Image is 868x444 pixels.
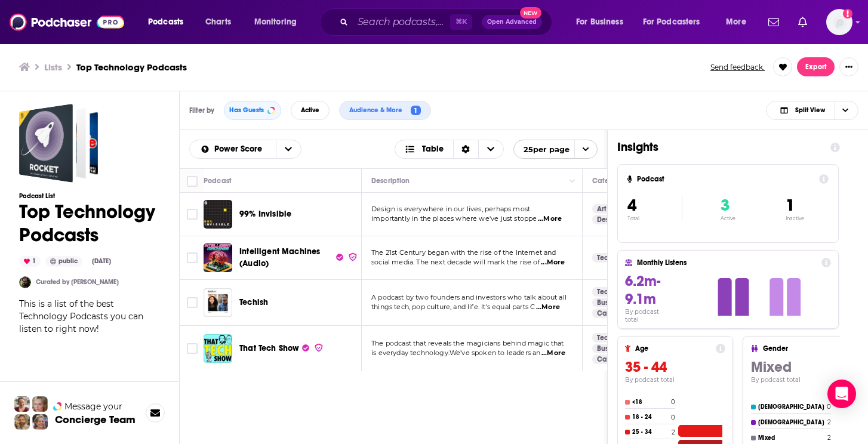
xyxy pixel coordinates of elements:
div: public [45,256,82,267]
span: For Podcasters [643,14,700,30]
span: Split View [795,107,825,113]
img: Sydney Profile [14,396,30,412]
h2: Choose List sort [189,140,301,159]
div: Podcast [204,174,232,188]
img: Intelligent Machines (Audio) [204,243,232,272]
button: open menu [513,140,598,159]
img: 99% Invisible [204,200,232,229]
h4: 0 [671,414,675,421]
span: That Tech Show [239,343,299,353]
button: Export [797,57,835,76]
span: Audience & More [349,107,407,113]
a: That Tech Show [239,343,324,354]
span: ...More [536,303,560,312]
h4: Podcast [637,175,814,183]
span: 99% Invisible [239,209,291,219]
span: More [726,14,746,30]
h4: <18 [632,399,669,406]
h3: Concierge Team [55,414,136,425]
span: ...More [541,258,565,267]
img: Jon Profile [14,414,30,430]
span: Logged in as RobinBectel [826,9,852,35]
h4: Age [635,344,711,353]
span: 4 [627,195,636,215]
span: Toggle select row [187,297,198,308]
h4: 0 [671,398,675,406]
button: Show profile menu [826,9,852,35]
h3: 35 - 44 [625,358,725,376]
button: Choose View [766,101,858,120]
div: [DATE] [87,257,116,266]
span: 1 [786,195,795,215]
h4: [DEMOGRAPHIC_DATA] [758,403,824,411]
a: Careers [592,309,629,318]
div: Description [371,174,410,188]
div: Sort Direction [453,140,478,158]
img: verified Badge [314,343,324,353]
button: open menu [718,13,761,32]
h4: Monthly Listens [637,258,816,267]
img: User Profile [826,9,852,35]
span: Table [422,145,444,153]
h1: Insights [617,140,821,155]
span: 1 [411,106,421,116]
span: ...More [538,214,562,224]
span: For Business [576,14,623,30]
img: ChrisAddams [19,276,31,288]
span: 6.2m-9.1m [625,272,660,308]
span: Toggle select row [187,252,198,263]
h4: By podcast total [625,376,725,384]
span: Charts [205,14,231,30]
p: Active [721,215,735,221]
svg: Add a profile image [843,9,852,18]
h4: [DEMOGRAPHIC_DATA] [758,419,825,426]
span: New [520,7,541,18]
span: Power Score [214,145,266,153]
a: Careers [592,354,629,364]
a: Top Technology Podcasts [19,104,98,183]
img: That Tech Show [204,334,232,363]
h4: 2 [827,434,831,442]
input: Search podcasts, credits, & more... [353,13,450,32]
a: Business [592,298,630,307]
button: Show More Button [839,57,858,76]
button: Choose View [395,140,504,159]
span: things tech, pop culture, and life. It's equal parts C [371,303,535,311]
span: Podcasts [148,14,183,30]
button: open menu [246,13,312,32]
a: Design [592,215,624,224]
a: Lists [44,61,62,73]
h4: 25 - 34 [632,428,669,436]
h4: Mixed [758,434,825,442]
h4: 2 [672,428,675,436]
span: This is a list of the best Technology Podcasts you can listen to right now! [19,298,143,334]
div: Open Intercom Messenger [827,380,856,408]
h1: Top Technology Podcasts [19,200,160,246]
span: 3 [721,195,730,215]
span: Toggle select row [187,343,198,354]
span: Open Advanced [487,19,537,25]
button: open menu [635,13,718,32]
button: Has Guests [224,101,281,120]
a: Technology [592,253,641,263]
h4: Gender [763,344,867,353]
h4: By podcast total [625,308,674,323]
a: Techish [204,288,232,317]
span: Active [301,107,319,113]
span: Has Guests [229,107,264,113]
img: Podchaser - Follow, Share and Rate Podcasts [10,11,124,33]
h4: 2 [827,418,831,426]
span: The 21st Century began with the rise of the Internet and [371,248,556,257]
a: Techish [239,297,268,309]
span: social media. The next decade will mark the rise of [371,258,540,266]
a: Show notifications dropdown [793,12,812,32]
span: is everyday technology.We've spoken to leaders an [371,349,540,357]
